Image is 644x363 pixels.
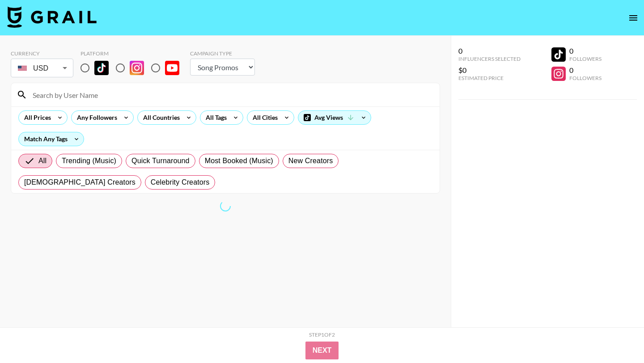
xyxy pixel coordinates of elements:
iframe: Drift Widget Chat Controller [599,318,633,352]
span: Celebrity Creators [151,177,210,188]
img: YouTube [165,61,179,75]
span: [DEMOGRAPHIC_DATA] Creators [24,177,136,188]
span: Refreshing lists, bookers, clients, countries, tags, cities, talent, talent... [220,200,231,212]
span: All [38,156,47,166]
div: Avg Views [298,111,371,124]
img: Instagram [130,61,144,75]
button: Next [305,342,339,359]
span: New Creators [288,156,333,166]
div: 0 [569,66,602,75]
div: Estimated Price [458,75,521,81]
div: All Cities [247,111,280,124]
span: Trending (Music) [62,156,116,166]
div: Any Followers [72,111,119,124]
input: Search by User Name [27,88,434,102]
div: Followers [569,75,602,81]
div: Step 1 of 2 [309,331,335,338]
div: Followers [569,55,602,62]
div: USD [13,60,72,76]
div: 0 [458,46,521,55]
div: Campaign Type [190,50,255,57]
span: Most Booked (Music) [205,156,273,166]
div: All Tags [200,111,229,124]
img: TikTok [94,61,109,75]
div: Match Any Tags [19,132,84,146]
img: Grail Talent [7,6,97,28]
div: Currency [11,50,73,57]
div: Influencers Selected [458,55,521,62]
span: Quick Turnaround [131,156,190,166]
div: Platform [80,50,186,57]
div: 0 [569,46,602,55]
div: All Prices [19,111,53,124]
div: All Countries [138,111,182,124]
div: $0 [458,66,521,75]
button: open drawer [624,9,642,27]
